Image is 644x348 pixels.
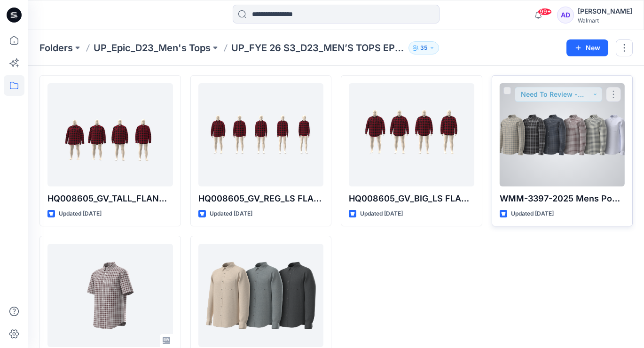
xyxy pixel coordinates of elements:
[210,209,252,219] p: Updated [DATE]
[500,192,625,205] p: WMM-3397-2025 Mens Poplin Shirt HQ013898
[420,43,427,53] p: 35
[578,6,632,17] div: [PERSON_NAME]
[566,39,608,56] button: New
[578,17,632,24] div: Walmart
[360,209,403,219] p: Updated [DATE]
[408,41,439,54] button: 35
[349,83,474,186] a: HQ008605_GV_BIG_LS FLANNEL SHIRT
[198,83,324,186] a: HQ008605_GV_REG_LS FLANNEL SHIRT
[500,83,625,186] a: WMM-3397-2025 Mens Poplin Shirt HQ013898
[94,41,211,54] a: UP_Epic_D23_Men's Tops
[231,41,405,54] p: UP_FYE 26 S3_D23_MEN’S TOPS EPIC
[198,244,324,347] a: WMM-3376-2025 Donegal Solid Heather Shirt
[511,209,554,219] p: Updated [DATE]
[47,244,173,347] a: WMM-3451-2025 SS Poplin Shirt HQ013900
[349,192,474,205] p: HQ008605_GV_BIG_LS FLANNEL SHIRT
[538,8,552,15] span: 99+
[59,209,102,219] p: Updated [DATE]
[557,7,574,23] div: AD
[47,83,173,186] a: HQ008605_GV_TALL_FLANNEL SHIRT_BASED ON CTA PTN SHAPE
[39,41,73,54] a: Folders
[47,192,173,205] p: HQ008605_GV_TALL_FLANNEL SHIRT_BASED ON CTA PTN SHAPE
[198,192,324,205] p: HQ008605_GV_REG_LS FLANNEL SHIRT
